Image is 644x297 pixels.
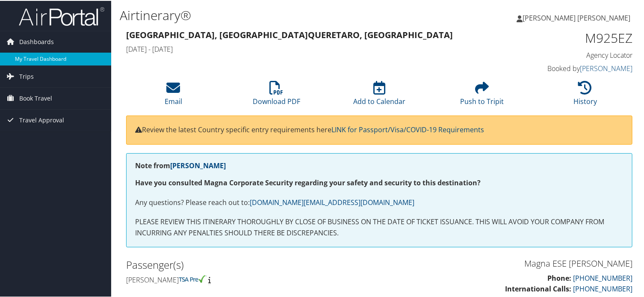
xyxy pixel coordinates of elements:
[253,85,300,105] a: Download PDF
[386,257,632,269] h3: Magna ESE [PERSON_NAME]
[461,85,504,105] a: Push to Tripit
[547,273,571,282] strong: Phone:
[135,160,226,169] strong: Note from
[573,85,597,105] a: History
[135,196,623,208] p: Any questions? Please reach out to:
[516,28,633,46] h1: M925EZ
[573,283,632,293] a: [PHONE_NUMBER]
[516,50,633,59] h4: Agency Locator
[19,6,104,26] img: airportal-logo.png
[19,109,64,130] span: Travel Approval
[120,6,466,24] h1: Airtinerary®
[135,124,623,135] p: Review the latest Country specific entry requirements here
[19,65,34,86] span: Trips
[573,273,632,282] a: [PHONE_NUMBER]
[331,124,484,134] a: LINK for Passport/Visa/COVID-19 Requirements
[523,12,630,22] span: [PERSON_NAME] [PERSON_NAME]
[126,44,503,53] h4: [DATE] - [DATE]
[126,274,373,284] h4: [PERSON_NAME]
[165,85,182,105] a: Email
[19,30,54,52] span: Dashboards
[126,28,453,40] strong: [GEOGRAPHIC_DATA], [GEOGRAPHIC_DATA] Queretaro, [GEOGRAPHIC_DATA]
[179,274,207,282] img: tsa-precheck.png
[170,160,226,169] a: [PERSON_NAME]
[19,87,52,108] span: Book Travel
[135,177,481,187] strong: Have you consulted Magna Corporate Security regarding your safety and security to this destination?
[505,283,571,293] strong: International Calls:
[353,85,405,105] a: Add to Calendar
[580,63,632,72] a: [PERSON_NAME]
[516,63,633,72] h4: Booked by
[126,257,373,271] h2: Passenger(s)
[250,197,414,206] a: [DOMAIN_NAME][EMAIL_ADDRESS][DOMAIN_NAME]
[517,4,639,30] a: [PERSON_NAME] [PERSON_NAME]
[135,216,623,238] p: PLEASE REVIEW THIS ITINERARY THOROUGHLY BY CLOSE OF BUSINESS ON THE DATE OF TICKET ISSUANCE. THIS...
